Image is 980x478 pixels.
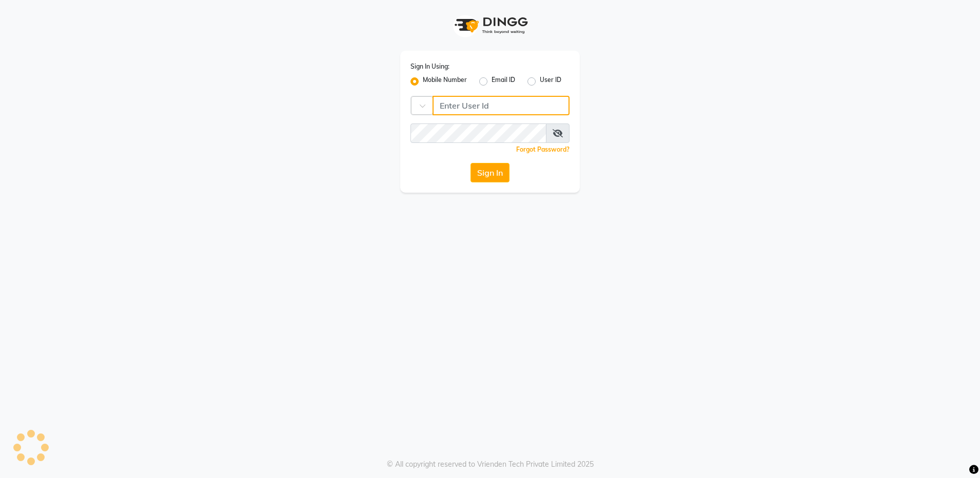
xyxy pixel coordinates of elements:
label: User ID [540,75,561,88]
img: logo1.svg [449,10,531,40]
button: Sign In [471,163,509,182]
input: Username [410,123,546,143]
label: Mobile Number [423,75,467,88]
label: Email ID [492,75,515,88]
input: Username [433,96,570,115]
a: Forgot Password? [516,146,570,153]
label: Sign In Using: [410,62,449,71]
